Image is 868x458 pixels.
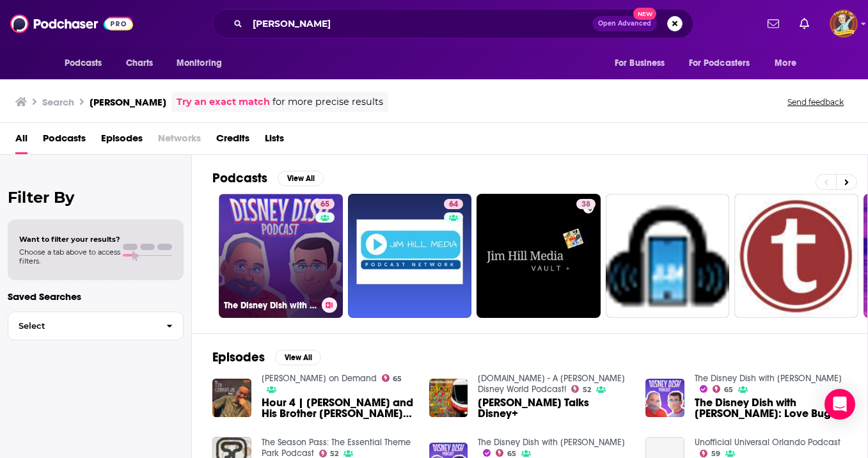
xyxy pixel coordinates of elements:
a: Podcasts [43,128,86,154]
button: open menu [56,51,119,75]
a: 52 [319,450,339,457]
span: 59 [711,451,720,457]
img: Podchaser - Follow, Share and Rate Podcasts [10,12,133,36]
a: 65The Disney Dish with [PERSON_NAME] [219,194,343,318]
button: open menu [168,51,239,75]
p: Saved Searches [8,290,184,303]
button: Show profile menu [830,10,858,38]
img: Hour 4 | Jim Hill and His Brother Jim Hill @ConwayShow (11/30) [212,379,251,418]
h2: Podcasts [212,170,267,186]
a: All [15,128,28,154]
span: Want to filter your results? [19,235,120,244]
a: Episodes [101,128,143,154]
a: 64 [348,194,472,318]
a: ResortLoop.com - A Walt Disney World Podcast! [478,373,625,395]
span: Charts [126,54,154,72]
span: The Disney Dish with [PERSON_NAME]: Love Bug Days at [GEOGRAPHIC_DATA] [695,397,847,419]
a: 65 [713,385,733,393]
a: 59 [700,450,720,457]
span: Open Advanced [598,20,651,27]
img: The Disney Dish with Jim Hill: Love Bug Days at Disneyland [645,379,684,418]
h3: The Disney Dish with [PERSON_NAME] [224,300,317,311]
a: Lists [265,128,284,154]
h3: [PERSON_NAME] [90,96,166,108]
span: More [775,54,796,72]
a: 38 [576,199,596,209]
a: 65 [382,374,402,382]
span: Choose a tab above to access filters. [19,248,120,265]
span: Networks [158,128,201,154]
span: 38 [581,198,590,211]
a: 65 [315,199,335,209]
button: Select [8,312,184,340]
div: Search podcasts, credits, & more... [212,9,693,38]
a: PodcastsView All [212,170,324,186]
a: Try an exact match [177,95,270,109]
span: Hour 4 | [PERSON_NAME] and His Brother [PERSON_NAME] @ConwayShow (11/30) [262,397,414,419]
a: The Disney Dish with Jim Hill [695,373,842,384]
button: open menu [681,51,769,75]
a: Jim Hill Talks Disney+ [478,397,630,419]
h2: Filter By [8,188,184,207]
div: Open Intercom Messenger [825,389,855,420]
span: Logged in as JimCummingspod [830,10,858,38]
a: 64 [444,199,463,209]
a: Show notifications dropdown [794,13,814,35]
button: open menu [766,51,812,75]
span: 52 [330,451,338,457]
a: EpisodesView All [212,349,321,365]
span: 65 [320,198,329,211]
button: View All [278,171,324,186]
a: The Disney Dish with Jim Hill [478,437,625,448]
a: Credits [216,128,249,154]
span: Monitoring [177,54,222,72]
a: 52 [571,385,591,393]
span: For Business [615,54,665,72]
span: Select [8,322,156,330]
a: 65 [496,449,516,457]
a: Charts [118,51,161,75]
button: Open AdvancedNew [592,16,657,31]
img: Jim Hill Talks Disney+ [429,379,468,418]
span: For Podcasters [689,54,750,72]
a: The Disney Dish with Jim Hill: Love Bug Days at Disneyland [695,397,847,419]
a: Hour 4 | Jim Hill and His Brother Jim Hill @ConwayShow (11/30) [262,397,414,419]
span: 52 [583,387,591,393]
span: 64 [449,198,458,211]
button: open menu [606,51,681,75]
input: Search podcasts, credits, & more... [248,13,592,34]
span: 65 [393,376,402,382]
a: 38 [477,194,601,318]
a: Tim Conway Jr. on Demand [262,373,377,384]
h3: Search [42,96,74,108]
button: View All [275,350,321,365]
span: 65 [724,387,733,393]
span: [PERSON_NAME] Talks Disney+ [478,397,630,419]
a: Unofficial Universal Orlando Podcast [695,437,840,448]
h2: Episodes [212,349,265,365]
span: for more precise results [272,95,383,109]
button: Send feedback [784,97,848,107]
span: 65 [507,451,516,457]
span: New [633,8,656,20]
a: Show notifications dropdown [762,13,784,35]
img: User Profile [830,10,858,38]
span: Podcasts [65,54,102,72]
